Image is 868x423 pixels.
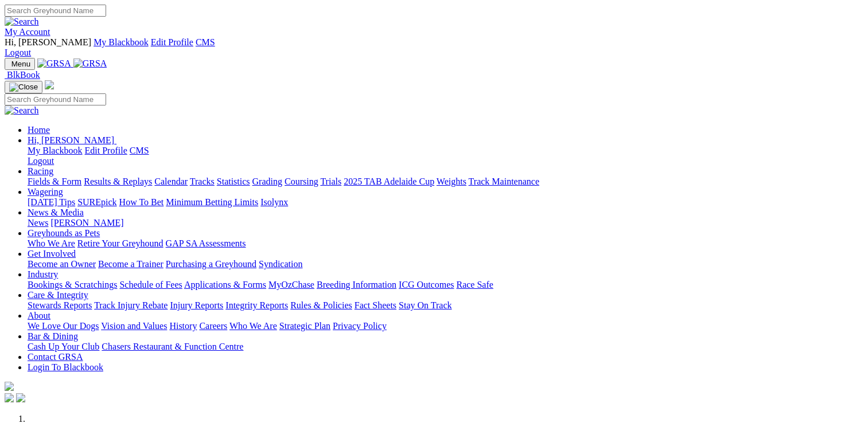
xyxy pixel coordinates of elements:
[166,238,246,248] a: GAP SA Assessments
[154,177,188,186] a: Calendar
[199,321,227,331] a: Careers
[28,300,863,311] div: Care & Integrity
[28,177,863,187] div: Racing
[5,81,42,93] button: Toggle navigation
[28,156,54,166] a: Logout
[259,259,302,269] a: Syndication
[5,382,14,391] img: logo-grsa-white.png
[28,146,863,166] div: Hi, [PERSON_NAME]
[28,259,96,269] a: Become an Owner
[190,177,215,186] a: Tracks
[119,197,164,207] a: How To Bet
[28,311,50,320] a: About
[7,70,40,80] span: BlkBook
[320,177,341,186] a: Trials
[5,48,31,57] a: Logout
[260,197,288,207] a: Isolynx
[5,105,39,116] img: Search
[28,280,117,289] a: Bookings & Scratchings
[28,135,114,145] span: Hi, [PERSON_NAME]
[285,177,318,186] a: Coursing
[85,146,127,155] a: Edit Profile
[37,58,71,69] img: GRSA
[101,321,167,331] a: Vision and Values
[196,37,215,47] a: CMS
[344,177,434,186] a: 2025 TAB Adelaide Cup
[5,5,106,17] input: Search
[45,80,54,89] img: logo-grsa-white.png
[5,27,50,37] a: My Account
[28,197,863,207] div: Wagering
[28,228,100,238] a: Greyhounds as Pets
[437,177,466,186] a: Weights
[166,197,258,207] a: Minimum Betting Limits
[355,300,396,310] a: Fact Sheets
[130,146,149,155] a: CMS
[98,259,164,269] a: Become a Trainer
[252,177,282,186] a: Grading
[5,58,35,70] button: Toggle navigation
[225,300,288,310] a: Integrity Reports
[94,300,168,310] a: Track Injury Rebate
[170,300,223,310] a: Injury Reports
[28,300,92,310] a: Stewards Reports
[28,280,863,290] div: Industry
[28,321,863,331] div: About
[73,58,107,69] img: GRSA
[16,393,25,402] img: twitter.svg
[5,37,91,47] span: Hi, [PERSON_NAME]
[28,197,75,207] a: [DATE] Tips
[184,280,266,289] a: Applications & Forms
[28,218,48,228] a: News
[28,331,78,341] a: Bar & Dining
[399,300,451,310] a: Stay On Track
[5,93,106,105] input: Search
[28,146,83,155] a: My Blackbook
[268,280,314,289] a: MyOzChase
[169,321,197,331] a: History
[28,166,53,176] a: Racing
[84,177,152,186] a: Results & Replays
[119,280,182,289] a: Schedule of Fees
[28,290,88,300] a: Care & Integrity
[28,187,63,197] a: Wagering
[28,177,81,186] a: Fields & Form
[28,218,863,228] div: News & Media
[28,259,863,269] div: Get Involved
[28,249,76,258] a: Get Involved
[279,321,330,331] a: Strategic Plan
[50,218,123,228] a: [PERSON_NAME]
[5,393,14,402] img: facebook.svg
[11,60,30,68] span: Menu
[469,177,539,186] a: Track Maintenance
[28,342,99,351] a: Cash Up Your Club
[217,177,250,186] a: Statistics
[102,342,243,351] a: Chasers Restaurant & Function Centre
[229,321,277,331] a: Who We Are
[28,269,58,279] a: Industry
[151,37,193,47] a: Edit Profile
[28,207,84,217] a: News & Media
[317,280,396,289] a: Breeding Information
[5,37,863,58] div: My Account
[166,259,256,269] a: Purchasing a Greyhound
[28,135,116,145] a: Hi, [PERSON_NAME]
[94,37,149,47] a: My Blackbook
[28,321,99,331] a: We Love Our Dogs
[5,17,39,27] img: Search
[290,300,352,310] a: Rules & Policies
[456,280,493,289] a: Race Safe
[333,321,387,331] a: Privacy Policy
[399,280,454,289] a: ICG Outcomes
[77,238,164,248] a: Retire Your Greyhound
[28,238,75,248] a: Who We Are
[28,125,50,135] a: Home
[28,362,103,372] a: Login To Blackbook
[5,70,40,80] a: BlkBook
[28,238,863,249] div: Greyhounds as Pets
[28,342,863,352] div: Bar & Dining
[9,83,38,92] img: Close
[77,197,116,207] a: SUREpick
[28,352,83,362] a: Contact GRSA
